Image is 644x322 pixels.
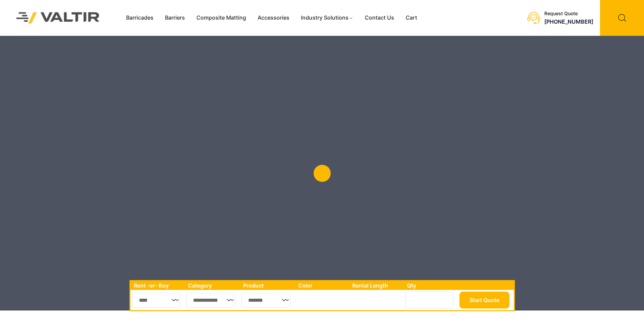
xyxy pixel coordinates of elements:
a: Industry Solutions [295,13,359,23]
a: Accessories [252,13,295,23]
a: Barricades [120,13,159,23]
div: Request Quote [544,11,593,17]
th: Category [185,281,240,290]
a: Composite Matting [191,13,252,23]
a: Contact Us [359,13,400,23]
a: Cart [400,13,423,23]
th: Product [240,281,295,290]
th: Rent -or- Buy [130,281,185,290]
img: Valtir Rentals [7,3,109,32]
th: Qty [404,281,457,290]
a: [PHONE_NUMBER] [544,18,593,25]
button: Start Quote [459,292,509,308]
th: Color [295,281,349,290]
th: Rental Length [349,281,404,290]
a: Barriers [159,13,191,23]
